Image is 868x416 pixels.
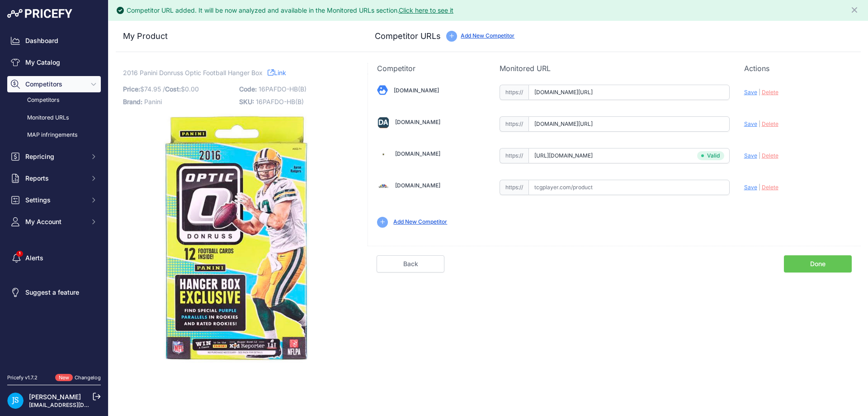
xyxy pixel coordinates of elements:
[7,92,101,108] a: Competitors
[163,85,199,93] span: / $
[239,85,257,93] span: Code:
[399,6,453,14] a: Click here to see it
[7,9,72,18] img: Pricefy Logo
[7,192,101,208] button: Settings
[375,30,441,43] h3: Competitor URLs
[528,116,730,132] input: dacardworld.com/product
[7,33,101,49] a: Dashboard
[75,374,101,381] a: Changelog
[7,76,101,92] button: Competitors
[7,148,101,165] button: Repricing
[185,85,199,93] span: 0.00
[744,63,852,74] p: Actions
[528,180,730,195] input: tcgplayer.com/product
[123,67,263,78] span: 2016 Panini Donruss Optic Football Hanger Box
[759,120,760,127] span: |
[144,85,161,93] span: 74.95
[7,250,101,266] a: Alerts
[528,148,730,163] input: steelcitycollectibles.com/product
[759,89,760,96] span: |
[29,393,81,401] a: [PERSON_NAME]
[500,63,730,74] p: Monitored URL
[123,85,140,93] span: Price:
[268,67,286,78] a: Link
[7,110,101,126] a: Monitored URLs
[461,32,514,39] a: Add New Competitor
[744,120,757,127] span: Save
[165,85,181,93] span: Cost:
[144,98,162,105] span: Panini
[7,214,101,230] button: My Account
[784,255,852,273] a: Done
[25,80,85,89] span: Competitors
[25,217,85,226] span: My Account
[744,152,757,159] span: Save
[500,116,528,132] span: https://
[377,63,485,74] p: Competitor
[744,89,757,96] span: Save
[395,150,440,157] a: [DOMAIN_NAME]
[259,85,307,93] span: 16PAFDO-HB(B)
[7,284,101,301] a: Suggest a feature
[7,127,101,143] a: MAP infringements
[123,98,142,105] span: Brand:
[127,6,453,15] div: Competitor URL added. It will be now analyzed and available in the Monitored URLs section.
[55,374,73,382] span: New
[762,89,778,96] span: Delete
[239,98,254,105] span: SKU:
[762,184,778,191] span: Delete
[7,170,101,186] button: Reports
[25,174,85,183] span: Reports
[7,374,38,382] div: Pricefy v1.7.2
[395,119,440,125] a: [DOMAIN_NAME]
[500,148,528,163] span: https://
[500,85,528,100] span: https://
[25,152,85,161] span: Repricing
[377,255,444,273] a: Back
[762,152,778,159] span: Delete
[500,180,528,195] span: https://
[7,33,101,363] nav: Sidebar
[850,4,861,14] button: Close
[7,54,101,71] a: My Catalog
[393,218,447,225] a: Add New Competitor
[762,120,778,127] span: Delete
[744,184,757,191] span: Save
[528,85,730,100] input: blowoutcards.com/product
[25,196,85,205] span: Settings
[29,402,123,408] a: [EMAIL_ADDRESS][DOMAIN_NAME]
[256,98,304,105] span: 16PAFDO-HB(B)
[123,83,234,96] p: $
[123,30,349,43] h3: My Product
[759,152,760,159] span: |
[394,87,439,94] a: [DOMAIN_NAME]
[759,184,760,191] span: |
[395,182,440,189] a: [DOMAIN_NAME]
